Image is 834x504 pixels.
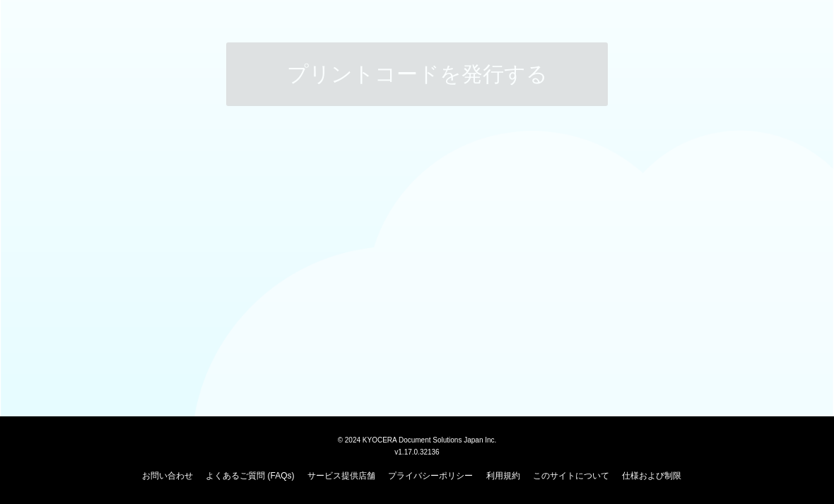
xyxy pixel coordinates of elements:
a: お問い合わせ [142,471,193,481]
a: このサイトについて [533,471,609,481]
a: 利用規約 [486,471,520,481]
span: v1.17.0.32136 [394,447,439,456]
a: 仕様および制限 [622,471,681,481]
button: プリントコードを発行する [226,42,608,106]
a: プライバシーポリシー [388,471,473,481]
span: © 2024 KYOCERA Document Solutions Japan Inc. [338,435,497,444]
a: よくあるご質問 (FAQs) [206,471,294,481]
a: サービス提供店舗 [307,471,375,481]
